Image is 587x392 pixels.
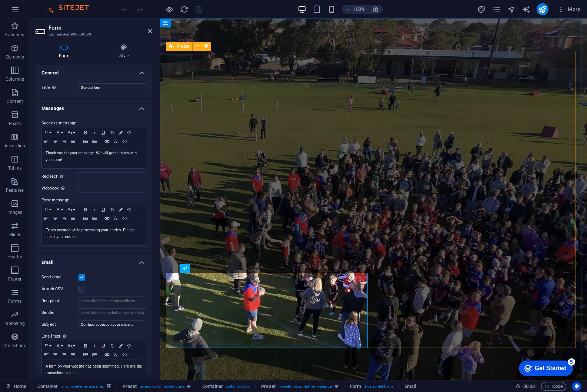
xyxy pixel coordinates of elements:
[54,341,66,350] button: Font Family
[81,205,90,214] button: Bold (Ctrl+B)
[350,382,361,391] span: Click to select. Double-click to edit
[364,382,393,391] span: . horizontal-form
[372,6,379,13] i: On resize automatically adjust zoom level to fit chosen device.
[528,383,530,389] span: :
[492,5,501,14] i: Pages (Ctrl+Alt+S)
[477,5,486,14] button: design
[79,83,146,92] input: Form title...
[60,137,69,146] button: Align Right
[42,128,54,137] button: Paragraph Format
[42,137,51,146] button: Align Left
[99,128,108,137] button: Underline (Ctrl+U)
[6,382,26,391] a: Click to cancel selection. Double-click to open Pages
[90,214,99,223] button: Ordered List
[90,128,99,137] button: Italic (Ctrl+I)
[492,5,501,14] button: pages
[516,382,535,391] h6: Session time
[99,205,108,214] button: Underline (Ctrl+U)
[103,350,111,359] button: Insert Link
[537,3,548,15] button: publish
[8,165,21,171] p: Tables
[41,184,79,193] label: Webhook
[99,341,108,350] button: Underline (Ctrl+U)
[81,214,90,223] button: Unordered List
[66,128,77,137] button: Font Size
[46,150,142,163] p: Thank you for your message. We will get in touch with you soon!
[507,5,516,14] button: navigator
[90,350,99,359] button: Ordered List
[9,232,21,238] p: Slider
[544,382,563,391] span: Code
[180,5,189,14] button: reload
[3,343,26,349] p: Collections
[335,384,338,388] i: This element is a customizable preset
[36,44,96,59] h4: Form
[261,382,276,391] span: Click to select. Double-click to edit
[7,254,22,260] p: Header
[507,5,516,14] i: Navigator
[55,1,62,9] div: 5
[7,210,23,215] p: Images
[353,5,365,14] h6: 100%
[22,8,54,15] div: Get Started
[477,5,486,14] i: Design (Ctrl+Alt+Y)
[572,382,581,391] button: Usercentrics
[279,382,332,391] span: . preset-horizontal-form-signup
[51,214,60,223] button: Align Center
[117,128,125,137] button: Colors
[66,341,77,350] button: Font Size
[37,382,416,391] nav: breadcrumb
[90,137,99,146] button: Ordered List
[46,363,142,376] p: A form on your website has been submitted. Here are the transmitted values:
[538,5,547,14] i: Publish
[79,296,146,305] input: Leave blank for customer address...
[60,214,69,223] button: Align Right
[123,382,137,391] span: Click to select. Double-click to edit
[226,382,250,391] span: . columns-box
[125,128,133,137] button: Icons
[42,341,54,350] button: Paragraph Format
[79,320,146,329] input: Email subject...
[108,205,117,214] button: Strikethrough
[61,382,103,391] span: . main-container .parallax
[4,321,25,326] p: Marketing
[5,32,24,38] p: Favorites
[4,143,25,149] p: Accordion
[54,128,66,137] button: Font Family
[541,382,566,391] button: Code
[41,332,146,341] label: Email text
[120,214,129,223] button: HTML
[6,4,60,19] div: Get Started 5 items remaining, 0% complete
[523,382,535,391] span: 00 00
[125,205,133,214] button: Icons
[103,137,111,146] button: Insert Link
[180,5,189,14] i: Reload page
[41,172,79,181] label: Redirect
[111,350,120,359] button: Clear Formatting
[165,5,174,14] button: Click here to leave preview mode and continue editing
[69,137,77,146] button: Align Justify
[108,341,117,350] button: Strikethrough
[41,308,79,317] label: Sender
[43,5,98,14] img: Editor Logo
[46,227,142,240] p: Errors occured while processing your entries. Please check your entries.
[6,54,24,60] p: Elements
[81,128,90,137] button: Bold (Ctrl+B)
[9,121,21,127] p: Boxes
[41,119,146,128] label: Success message
[41,285,79,294] label: Attach CSV
[7,98,23,104] p: Content
[60,350,69,359] button: Align Right
[37,382,58,391] span: Click to select. Double-click to edit
[36,254,152,267] h4: Email
[81,137,90,146] button: Unordered List
[69,350,77,359] button: Align Justify
[81,341,90,350] button: Bold (Ctrl+B)
[42,205,54,214] button: Paragraph Format
[69,214,77,223] button: Align Justify
[103,214,111,223] button: Insert Link
[79,308,146,317] input: Leave blank for neutral address (noreply@sitehub.io)
[111,137,120,146] button: Clear Formatting
[557,6,581,13] span: More
[6,76,24,82] p: Columns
